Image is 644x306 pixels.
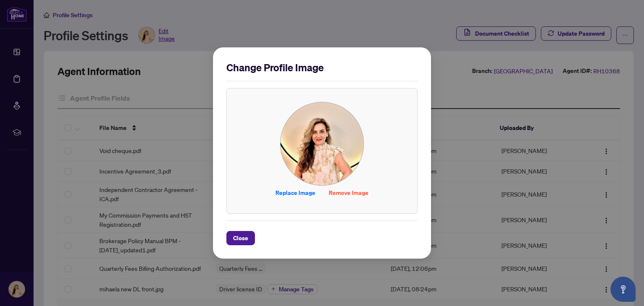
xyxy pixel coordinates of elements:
[226,61,418,74] h2: Change Profile Image
[610,277,636,302] button: Open asap
[280,102,364,185] img: Profile Icon
[233,231,248,245] span: Close
[275,186,315,200] span: Replace Image
[269,186,322,200] button: Replace Image
[329,186,369,200] span: Remove Image
[226,231,255,245] button: Close
[322,186,375,200] button: Remove Image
